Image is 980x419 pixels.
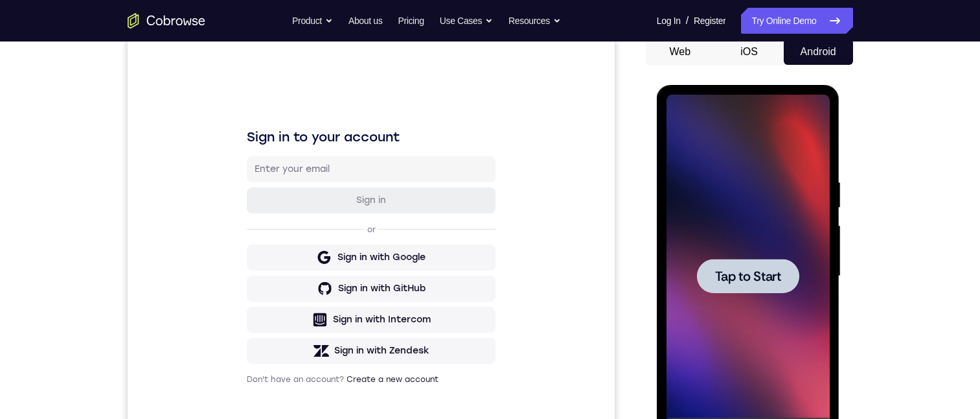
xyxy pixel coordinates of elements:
a: Log In [657,8,681,34]
button: Sign in with Google [119,206,368,232]
span: Tap to Start [58,185,124,198]
button: Sign in with Intercom [119,268,368,294]
button: Resources [508,8,561,34]
a: Try Online Demo [741,8,852,34]
button: Sign in with Zendesk [119,299,368,325]
button: Android [784,39,853,65]
button: iOS [714,39,784,65]
a: Register [694,8,725,34]
a: Create a new account [219,336,311,345]
div: Sign in with Zendesk [207,305,302,318]
span: / [686,13,689,29]
a: Pricing [398,8,424,34]
button: Sign in with GitHub [119,237,368,263]
div: Sign in with GitHub [211,243,298,256]
button: Tap to Start [40,174,142,208]
button: Product [292,8,333,34]
div: Session ended [46,353,159,379]
button: Web [646,39,715,65]
div: Sign in with Intercom [205,274,303,287]
div: Sign in with Google [210,212,298,225]
p: Don't have an account? [119,335,368,346]
button: Use Cases [440,8,493,34]
p: or [237,186,251,196]
a: About us [348,8,382,34]
a: Go to the home page [128,13,205,29]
